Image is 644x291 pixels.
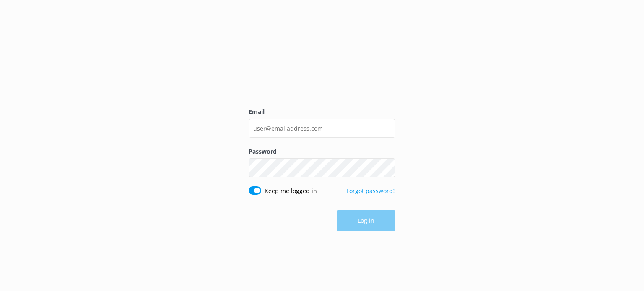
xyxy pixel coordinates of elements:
[249,147,395,156] label: Password
[379,160,395,176] button: Show password
[249,107,395,116] label: Email
[265,186,317,196] label: Keep me logged in
[249,119,395,138] input: user@emailaddress.com
[346,187,395,195] a: Forgot password?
